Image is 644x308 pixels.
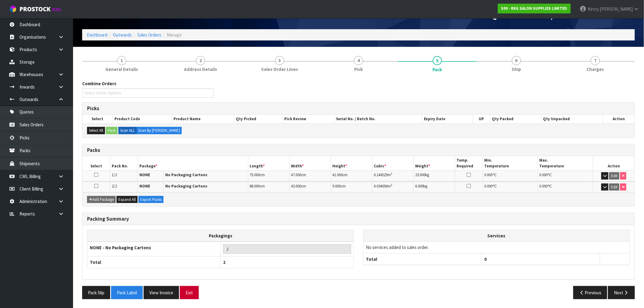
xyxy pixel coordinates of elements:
span: 0.000 [485,184,493,189]
h3: Packing Summary [87,216,630,222]
span: 41.000 [333,172,343,177]
th: Weight [414,156,455,170]
span: [PERSON_NAME] [600,6,633,12]
a: Dashboard [87,32,107,38]
span: Address Details [184,66,217,72]
sup: 3 [391,183,393,187]
th: UP [473,115,490,123]
span: 0.034056 [374,184,388,189]
span: 6 [512,56,521,65]
label: Combine Orders [82,80,116,87]
th: Qty Unpacked [541,115,603,123]
button: Next [608,286,635,299]
th: Qty Picked [234,115,283,123]
label: Scan By [PERSON_NAME] [136,127,182,134]
td: cm [331,182,372,192]
button: Previous [573,286,607,299]
td: kg [414,182,455,192]
span: 1 [117,56,126,65]
button: Pack [106,127,117,134]
th: Action [603,115,635,123]
td: ℃ [483,182,538,192]
th: Qty Packed [490,115,541,123]
button: Pack Slip [82,286,110,299]
span: 6.000 [415,184,424,189]
strong: No Packaging Cartons [165,172,207,177]
td: cm [331,171,372,181]
span: 3 [275,56,284,65]
th: Total [87,257,221,268]
span: Kirsty [588,6,599,12]
span: Pack [82,76,635,304]
span: Charges [587,66,604,72]
td: cm [289,171,331,181]
button: Pack Label [111,286,143,299]
button: Expand All [117,196,138,203]
img: cube-alt.png [9,5,17,13]
span: 0.000 [540,184,548,189]
td: kg [414,171,455,181]
span: 2 [196,56,205,65]
th: Product Code [113,115,172,123]
th: Packagings [87,230,354,242]
span: Pack [433,66,442,73]
td: m [372,182,414,192]
th: Height [331,156,372,170]
span: 23.000 [415,172,425,177]
strong: NONE [139,184,150,189]
a: Outwards [113,32,132,38]
span: 43.000 [291,184,301,189]
th: Temp. Required [455,156,483,170]
button: Exit [180,286,199,299]
button: Add Package [87,196,116,203]
th: Min. Temperature [483,156,538,170]
span: 5 [433,56,442,65]
strong: S00 - RKG SALON SUPPLIES LIMITED [501,6,567,11]
span: Ship [512,66,521,72]
span: 47.000 [291,172,301,177]
span: 7 [591,56,600,65]
th: Length [248,156,289,170]
button: Edit [609,184,619,191]
th: Expiry Date [422,115,473,123]
span: Manage [167,32,182,38]
th: Pack No. [110,156,138,170]
span: Sales Order Lines [261,66,298,72]
sup: 3 [391,172,393,176]
th: Action [593,156,635,170]
span: Pick [354,66,363,72]
td: m [372,171,414,181]
strong: NONE - No Packaging Cartons [90,245,151,250]
th: Width [289,156,331,170]
td: ℃ [483,171,538,181]
span: 9.000 [333,184,341,189]
span: General Details [105,66,138,72]
th: Product Name [172,115,234,123]
th: Pick Review [283,115,334,123]
th: Services [363,230,630,242]
button: Edit [609,172,619,180]
span: 2/2 [112,184,117,189]
h3: Picks [87,106,630,111]
th: Serial No. / Batch No. [334,115,422,123]
button: Select All [87,127,105,134]
label: Scan ALL [118,127,137,134]
span: 0.000 [485,172,493,177]
a: S00 - RKG SALON SUPPLIES LIMITED [498,4,571,13]
strong: NONE [139,172,150,177]
span: 4 [354,56,363,65]
td: cm [248,171,289,181]
button: View Invoice [144,286,179,299]
h3: Packs [87,147,630,153]
th: Select [82,156,110,170]
td: cm [248,182,289,192]
th: Cubic [372,156,414,170]
button: Export Packs [138,196,163,203]
th: Package [138,156,248,170]
td: ℃ [538,182,593,192]
span: ProStock [19,5,51,13]
a: Sales Orders [137,32,161,38]
td: cm [289,182,331,192]
span: 0.000 [540,172,548,177]
th: Select [82,115,113,123]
